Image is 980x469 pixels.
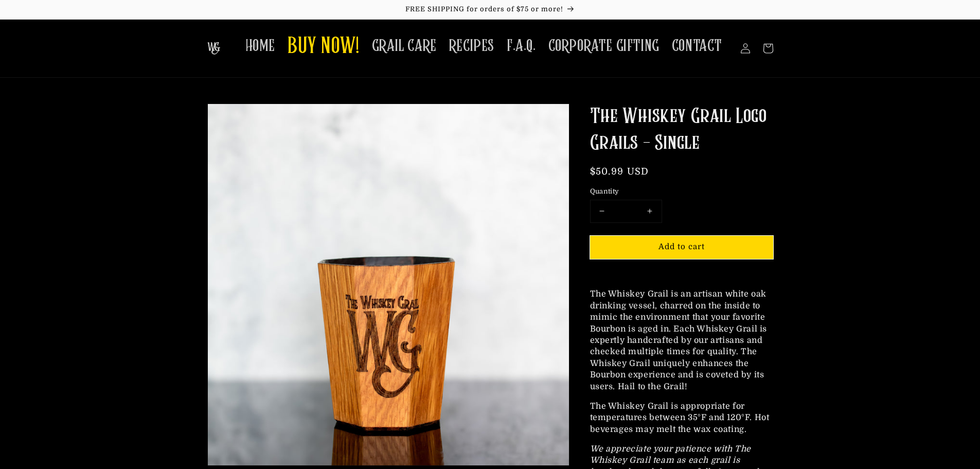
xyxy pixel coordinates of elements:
span: CONTACT [672,36,722,56]
img: The Whiskey Grail [207,42,220,55]
button: Add to cart [590,236,773,259]
a: GRAIL CARE [366,30,443,62]
label: Quantity [590,186,773,197]
span: CORPORATE GIFTING [548,36,660,56]
span: BUY NOW! [288,33,360,61]
span: F.A.Q. [507,36,536,56]
a: HOME [239,30,281,62]
a: CONTACT [666,30,728,62]
a: RECIPES [443,30,501,62]
span: $50.99 USD [590,166,649,177]
span: RECIPES [449,36,494,56]
a: CORPORATE GIFTING [542,30,666,62]
span: The Whiskey Grail is appropriate for temperatures between 35°F and 120°F. Hot beverages may melt ... [590,402,770,434]
span: GRAIL CARE [372,36,437,56]
span: Add to cart [658,242,705,251]
a: F.A.Q. [501,30,542,62]
h1: The Whiskey Grail Logo Grails - Single [590,103,773,157]
span: HOME [245,36,275,56]
p: FREE SHIPPING for orders of $75 or more! [10,5,970,14]
a: BUY NOW! [281,27,366,67]
p: The Whiskey Grail is an artisan white oak drinking vessel, charred on the inside to mimic the env... [590,288,773,392]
